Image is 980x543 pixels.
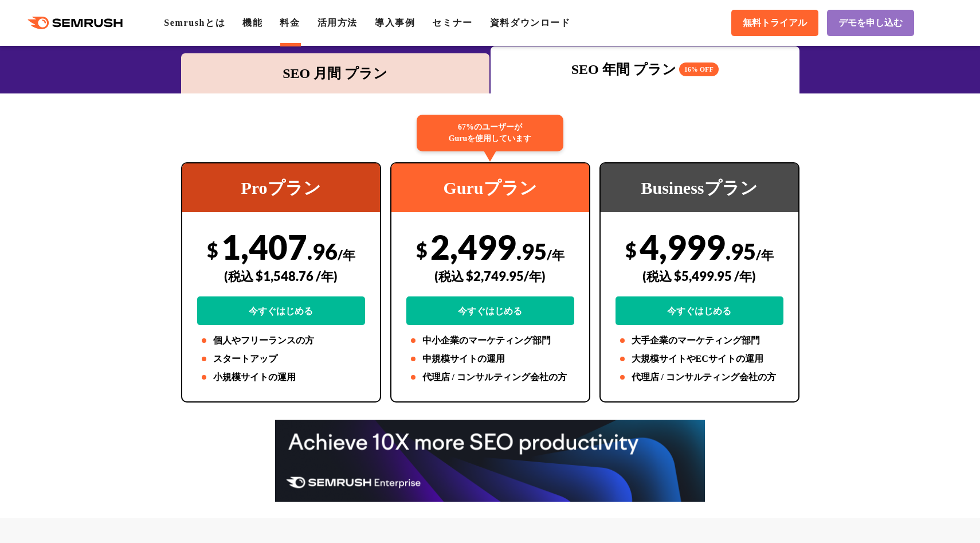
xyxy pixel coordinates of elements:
[490,18,571,28] a: 資料ダウンロード
[197,296,365,325] a: 今すぐはじめる
[391,163,589,212] div: Guruプラン
[375,18,415,28] a: 導入事例
[625,238,637,261] span: $
[317,18,358,28] a: 活用方法
[182,163,380,212] div: Proプラン
[197,226,365,325] div: 1,407
[547,247,565,263] span: /年
[280,18,300,28] a: 料金
[679,62,719,76] span: 16% OFF
[406,226,574,325] div: 2,499
[406,352,574,366] li: 中規模サイトの運用
[197,334,365,347] li: 個人やフリーランスの方
[601,163,798,212] div: Businessプラン
[731,10,818,36] a: 無料トライアル
[164,18,225,28] a: Semrushとは
[307,238,338,264] span: .96
[616,256,783,296] div: (税込 $5,499.95 /年)
[616,352,783,366] li: 大規模サイトやECサイトの運用
[616,226,783,325] div: 4,999
[242,18,262,28] a: 機能
[406,296,574,325] a: 今すぐはじめる
[616,334,783,347] li: 大手企業のマーケティング部門
[187,63,484,84] div: SEO 月間 プラン
[207,238,218,261] span: $
[726,238,756,264] span: .95
[197,256,365,296] div: (税込 $1,548.76 /年)
[406,256,574,296] div: (税込 $2,749.95/年)
[616,370,783,384] li: 代理店 / コンサルティング会社の方
[197,352,365,366] li: スタートアップ
[616,296,783,325] a: 今すぐはじめる
[516,238,547,264] span: .95
[743,17,807,29] span: 無料トライアル
[827,10,914,36] a: デモを申し込む
[432,18,472,28] a: セミナー
[197,370,365,384] li: 小規模サイトの運用
[417,115,563,151] div: 67%のユーザーが Guruを使用しています
[338,247,355,263] span: /年
[406,334,574,347] li: 中小企業のマーケティング部門
[756,247,774,263] span: /年
[838,17,903,29] span: デモを申し込む
[496,59,794,80] div: SEO 年間 プラン
[416,238,428,261] span: $
[406,370,574,384] li: 代理店 / コンサルティング会社の方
